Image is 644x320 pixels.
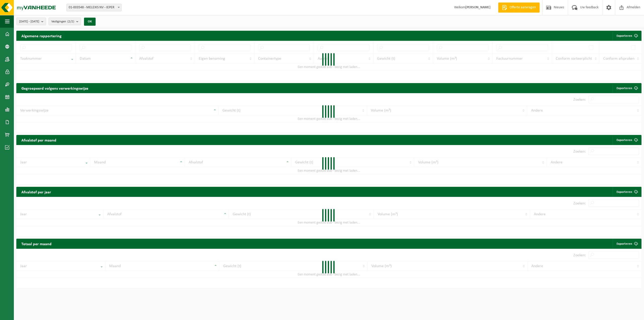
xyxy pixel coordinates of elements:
[465,6,491,9] strong: [PERSON_NAME]
[51,18,74,25] span: Vestigingen
[613,83,641,93] a: Exporteren
[67,20,74,23] count: (2/2)
[67,4,121,11] span: 01-003548 - MELEXIS NV - IEPER
[16,187,56,197] h2: Afvalstof per jaar
[613,239,641,249] a: Exporteren
[16,31,67,41] h2: Algemene rapportering
[49,18,81,25] button: Vestigingen(2/2)
[16,18,46,25] button: [DATE] - [DATE]
[613,187,641,197] a: Exporteren
[16,135,61,145] h2: Afvalstof per maand
[84,18,96,26] button: OK
[16,239,57,248] h2: Totaal per maand
[613,31,641,41] button: Exporteren
[498,3,540,13] a: Offerte aanvragen
[19,18,39,25] span: [DATE] - [DATE]
[613,135,641,145] a: Exporteren
[16,83,93,93] h2: Gegroepeerd volgens verwerkingswijze
[508,5,537,10] span: Offerte aanvragen
[66,4,122,11] span: 01-003548 - MELEXIS NV - IEPER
